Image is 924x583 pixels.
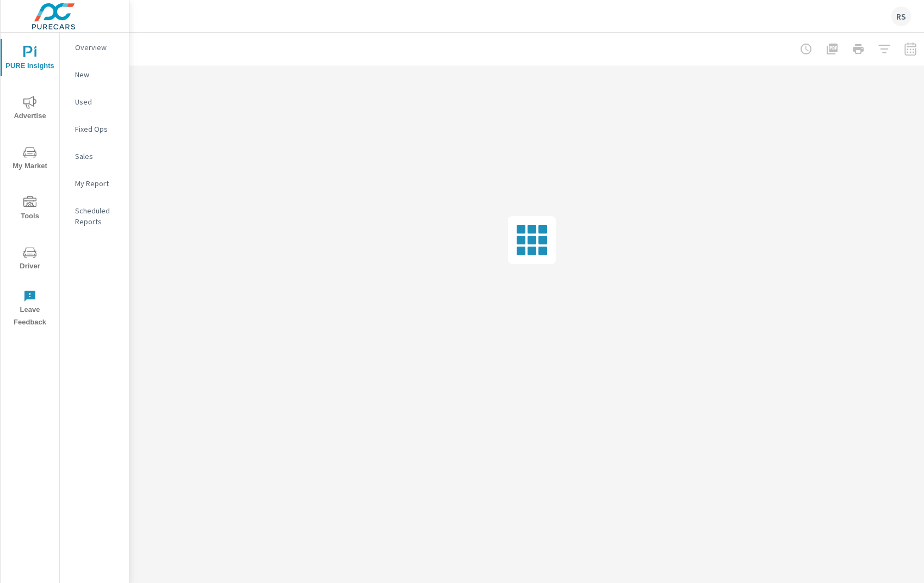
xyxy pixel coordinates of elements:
p: Overview [75,42,120,53]
div: Scheduled Reports [60,202,129,230]
p: My Report [75,178,120,189]
div: Sales [60,148,129,164]
span: PURE Insights [4,46,56,72]
p: Scheduled Reports [75,205,120,227]
span: Tools [4,196,56,223]
div: Fixed Ops [60,121,129,137]
div: My Report [60,175,129,192]
div: nav menu [1,33,59,333]
span: My Market [4,146,56,173]
div: Overview [60,39,129,56]
span: Driver [4,246,56,273]
div: Used [60,94,129,110]
p: Fixed Ops [75,124,120,134]
p: Sales [75,151,120,162]
div: RS [891,7,911,26]
span: Advertise [4,96,56,122]
span: Leave Feedback [4,290,56,329]
p: New [75,69,120,80]
p: Used [75,96,120,107]
div: New [60,66,129,83]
